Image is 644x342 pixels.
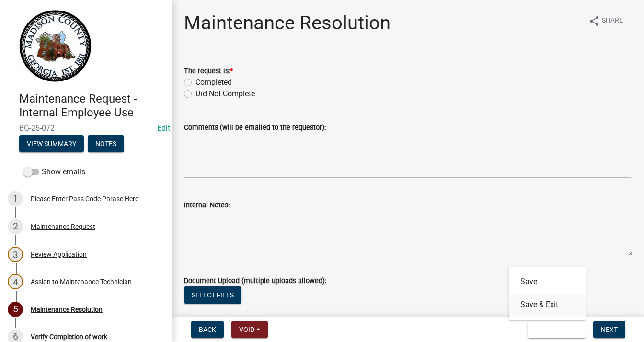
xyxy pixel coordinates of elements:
[184,202,230,209] label: Internal Notes:
[31,223,95,230] div: Maintenance Request
[581,11,631,30] button: shareShare
[601,326,618,333] span: Next
[31,306,103,313] div: Maintenance Resolution
[184,286,241,304] button: Select files
[231,321,268,338] button: Void
[31,278,132,285] div: Assign to Maintenance Technician
[88,135,124,152] button: Notes
[199,326,216,333] span: Back
[31,333,107,340] div: Verify Completion of work
[8,302,23,317] div: 5
[184,278,326,285] label: Document Upload (multiple uploads allowed):
[8,274,23,289] div: 4
[191,321,224,338] button: Back
[509,270,586,293] button: Save
[509,266,586,320] div: Save & Exit
[509,293,586,316] button: Save & Exit
[239,326,254,333] span: Void
[8,247,23,262] div: 3
[88,140,124,148] wm-modal-confirm: Notes
[588,15,600,27] i: share
[184,125,326,131] label: Comments (will be emailed to the requestor):
[31,195,138,202] div: Please Enter Pass Code Phrase Here
[535,326,572,333] span: Save & Exit
[19,92,165,120] h4: Maintenance Request - Internal Employee Use
[19,10,92,82] img: Madison County, Georgia
[195,88,255,100] label: Did Not Complete
[19,140,84,148] wm-modal-confirm: Summary
[602,15,623,27] span: Share
[19,135,84,152] button: View Summary
[184,11,391,34] h1: Maintenance Resolution
[8,191,23,206] div: 1
[157,124,170,133] a: Edit
[593,321,625,338] button: Next
[528,321,586,338] button: Save & Exit
[19,124,153,133] span: BG-25-072
[195,77,232,88] label: Completed
[184,68,233,75] label: The request is:
[8,219,23,234] div: 2
[31,251,87,258] div: Review Application
[157,124,170,133] wm-modal-confirm: Edit Application Number
[23,166,85,178] label: Show emails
